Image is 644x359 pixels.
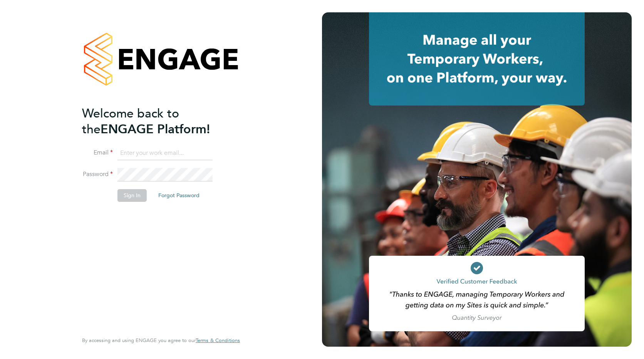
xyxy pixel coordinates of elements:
[82,149,113,157] label: Email
[117,189,147,201] button: Sign In
[117,146,213,160] input: Enter your work email...
[152,189,206,201] button: Forgot Password
[82,337,240,344] span: By accessing and using ENGAGE you agree to our
[196,337,240,344] span: Terms & Conditions
[82,106,232,137] h2: ENGAGE Platform!
[82,170,113,178] label: Password
[82,106,179,137] span: Welcome back to the
[196,337,240,344] a: Terms & Conditions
